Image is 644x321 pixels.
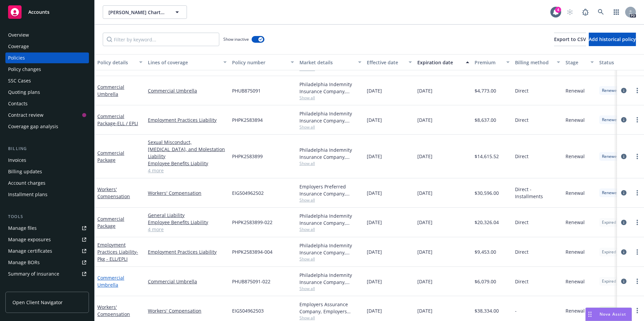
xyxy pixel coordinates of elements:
[8,64,41,75] div: Policy changes
[223,36,249,42] span: Show inactive
[633,189,641,197] a: more
[8,110,43,120] div: Contract review
[232,219,272,226] span: PHPK2583899-022
[417,189,432,197] span: [DATE]
[475,248,496,255] span: $9,453.00
[554,36,586,42] span: Export to CSV
[299,183,361,197] div: Employers Preferred Insurance Company, Employers Insurance Group
[103,5,187,19] button: [PERSON_NAME] Charter School
[299,226,361,232] span: Show all
[633,152,641,160] a: more
[8,75,31,86] div: SSC Cases
[232,248,272,255] span: PHPK2583894-004
[299,301,361,315] div: Employers Assurance Company, Employers Insurance Group
[5,166,89,177] a: Billing updates
[148,167,227,174] a: 4 more
[367,219,382,226] span: [DATE]
[417,87,432,94] span: [DATE]
[148,307,227,314] a: Workers' Compensation
[620,86,628,95] a: circleInformation
[566,219,585,226] span: Renewal
[515,153,528,160] span: Direct
[602,87,619,94] span: Renewed
[103,33,219,46] input: Filter by keyword...
[5,213,89,220] div: Tools
[97,113,138,127] a: Commercial Package
[5,178,89,188] a: Account charges
[5,30,89,40] a: Overview
[8,234,51,245] div: Manage exposures
[367,278,382,285] span: [DATE]
[555,7,561,13] div: 4
[475,59,502,66] div: Premium
[232,189,264,197] span: EIG504962502
[232,87,261,94] span: PHUB875091
[602,190,619,196] span: Renewed
[8,269,59,279] div: Summary of insurance
[515,248,528,255] span: Direct
[417,116,432,123] span: [DATE]
[566,248,585,255] span: Renewal
[602,117,619,123] span: Renewed
[8,98,28,109] div: Contacts
[5,52,89,63] a: Policies
[620,248,628,256] a: circleInformation
[566,116,585,123] span: Renewal
[566,59,586,66] div: Stage
[299,81,361,95] div: Philadelphia Indemnity Insurance Company, [GEOGRAPHIC_DATA] Insurance Companies
[610,5,623,19] a: Switch app
[97,84,124,97] a: Commercial Umbrella
[633,86,641,95] a: more
[299,95,361,101] span: Show all
[475,153,499,160] span: $14,615.52
[417,307,432,314] span: [DATE]
[8,189,47,200] div: Installment plans
[579,5,592,19] a: Report a Bug
[148,189,227,197] a: Workers' Compensation
[554,33,586,46] button: Export to CSV
[633,248,641,256] a: more
[5,269,89,279] a: Summary of insurance
[148,87,227,94] a: Commercial Umbrella
[299,272,361,286] div: Philadelphia Indemnity Insurance Company, [GEOGRAPHIC_DATA] Insurance Companies
[599,59,640,66] div: Status
[5,155,89,166] a: Invoices
[148,226,227,233] a: 4 more
[364,54,415,70] button: Effective date
[8,155,26,166] div: Invoices
[97,304,130,317] a: Workers' Compensation
[148,278,227,285] a: Commercial Umbrella
[367,307,382,314] span: [DATE]
[8,166,42,177] div: Billing updates
[512,54,563,70] button: Billing method
[148,59,219,66] div: Lines of coverage
[367,116,382,123] span: [DATE]
[515,186,560,200] span: Direct - Installments
[5,98,89,109] a: Contacts
[148,160,227,167] a: Employee Benefits Liability
[367,189,382,197] span: [DATE]
[116,120,138,127] span: - ELL / EPLI
[97,150,124,163] a: Commercial Package
[148,248,227,255] a: Employment Practices Liability
[367,87,382,94] span: [DATE]
[299,59,354,66] div: Market details
[5,41,89,52] a: Coverage
[515,307,517,314] span: -
[417,248,432,255] span: [DATE]
[8,246,52,256] div: Manage certificates
[8,121,58,132] div: Coverage gap analysis
[620,152,628,160] a: circleInformation
[475,189,499,197] span: $30,596.00
[367,153,382,160] span: [DATE]
[5,110,89,120] a: Contract review
[417,219,432,226] span: [DATE]
[566,189,585,197] span: Renewal
[417,153,432,160] span: [DATE]
[8,87,40,98] div: Quoting plans
[475,307,499,314] span: $38,334.00
[148,219,227,226] a: Employee Benefits Liability
[5,64,89,75] a: Policy changes
[12,299,63,306] span: Open Client Navigator
[589,33,636,46] button: Add historical policy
